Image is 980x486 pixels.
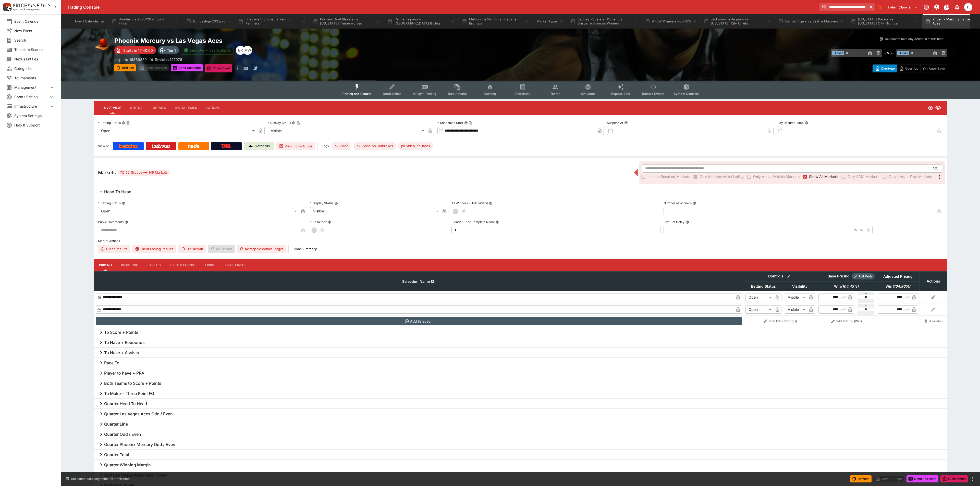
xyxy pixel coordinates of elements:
div: Start From [873,65,947,72]
button: No Bookmarks [876,3,884,11]
button: Clear Losing Results [132,245,176,253]
p: Number of Winners [664,201,692,205]
div: Base Pricing [826,273,852,279]
button: Clear Results [98,245,130,253]
span: Only Markets with Liability [700,174,744,179]
button: Bundesliga 2025/26 – Top 4 Finish [109,14,182,29]
p: Suspend At [607,121,623,125]
button: Auto-Save [921,65,947,72]
span: Templates [515,92,530,96]
span: Team A [832,51,844,55]
button: Resulting [117,259,142,271]
p: Live Bet Delay [664,220,684,224]
button: Event Calendar [72,14,108,29]
span: Only Active/Visible Markets [753,174,800,179]
div: Ben Raymond [236,46,245,55]
h6: Quarter Las Vegas Aces Odd / Even [104,411,173,417]
button: Display Status [334,201,338,205]
button: Detroit Tigers vs Seattle Mariners [775,14,847,29]
div: Show/hide Price Roll mode configuration. [852,273,875,279]
button: Simulator Prices Available [181,46,234,55]
button: Betting Status [122,201,125,205]
button: Blender Price Template Name [496,220,499,224]
span: Pricing and Results [342,92,372,96]
span: Teams [550,92,560,96]
button: Refresh [114,64,136,71]
div: Open [745,293,773,301]
img: TabNZ [221,144,232,148]
em: ( 104.43 %) [841,283,859,289]
span: Win(104.43%) [828,283,864,289]
img: Ladbrokes [152,144,170,148]
p: Scheduled Start [437,121,463,125]
h6: - VS - [884,50,894,56]
button: Brisbane Broncos vs Penrith Panthers [235,14,309,29]
button: Details [148,102,171,114]
img: Neds [188,144,199,148]
div: Visible [310,207,440,215]
button: Close Event [940,475,968,482]
a: Cerberus [244,142,274,150]
button: Betting StatusCopy To Clipboard [122,121,125,125]
button: Bulk Edit (Controls) [745,317,815,325]
button: Refresh [850,475,872,482]
p: Resulted? [310,220,327,224]
img: PriceKinetics [13,4,51,7]
h6: Quarter Total [104,452,129,457]
button: Overview [100,102,125,114]
div: Event type filters [338,81,703,99]
h6: Quarter Phoenix Mercury Odd / Even [104,442,175,447]
button: View Form Guide [276,142,315,150]
p: Override [905,66,918,71]
p: Auto-Save [929,66,945,71]
p: You cannot take any action(s) at this time. [884,37,944,41]
span: pk-video-no-neds [398,144,433,149]
p: Display Status [268,121,291,125]
button: All Winners Full-Dividend [489,201,493,205]
p: Overtype [881,66,895,71]
button: [US_STATE] Pacers vs [US_STATE] City Thunder [848,14,921,29]
div: Betting Target: cerberus [332,142,351,150]
button: AFLW Premiership 2025 [642,14,700,29]
span: Related Events [642,92,664,96]
h6: Quarter Line [104,421,128,427]
h6: Quarter Odd / Even [104,432,141,437]
button: Number of Winners [693,201,696,205]
span: Visibility [787,283,813,289]
button: Public Comments [125,220,128,224]
button: Live Bet Delay [685,220,689,224]
button: Bundesliga 2025/26 [183,14,234,29]
button: Copy To Clipboard [126,121,130,125]
span: Win(104.96%) [880,283,916,289]
div: Trading Console [67,5,817,10]
span: Detail Editor [383,92,401,96]
h6: Both Teams to Score + Points [104,381,161,386]
div: Visible [785,305,807,314]
span: Infrastructure [14,104,49,109]
span: InPlay™ Trading [413,92,436,96]
th: Controls [744,271,817,281]
p: You cannot take any action(s) at this time. [70,477,130,481]
div: Open [98,207,299,215]
button: Send Snapshot [171,64,203,71]
button: Abandon [921,317,946,325]
svg: More [936,174,942,180]
div: Betting Target: cerberus [398,142,433,150]
button: more [970,476,976,482]
button: Send Snapshot [906,475,938,482]
button: Suspend At [624,121,628,125]
button: Cairns Taipans v [GEOGRAPHIC_DATA] Bullets [384,14,458,29]
img: Sportsbook Management [13,8,40,11]
button: Display StatusCopy To Clipboard [292,121,296,125]
button: Copy To Clipboard [469,121,472,125]
button: Toggle light/dark mode [932,3,941,12]
div: Open [745,305,773,314]
button: Pricing [94,259,117,271]
button: more [234,64,240,72]
h2: Copy To Clipboard [114,37,531,45]
button: Links [198,259,221,271]
img: Cerberus [249,144,253,148]
p: All Winners Full-Dividend [451,201,488,205]
span: Event Calendar [14,19,55,24]
span: pk-video-no-ladbrokes [353,144,396,149]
